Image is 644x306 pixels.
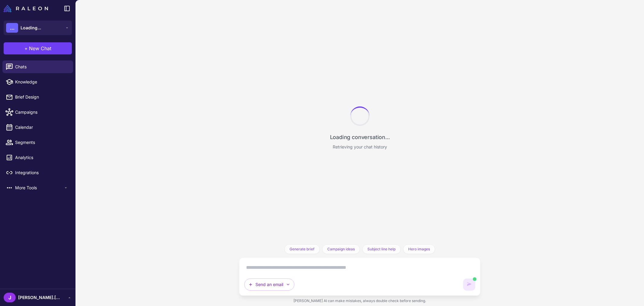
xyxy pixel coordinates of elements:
[4,5,48,12] img: Raleon Logo
[2,60,73,73] a: Chats
[29,45,51,52] span: New Chat
[327,246,355,252] span: Campaign ideas
[15,184,63,191] span: More Tools
[15,154,68,161] span: Analytics
[290,246,315,252] span: Generate brief
[284,244,320,254] button: Generate brief
[24,45,28,52] span: +
[15,169,68,176] span: Integrations
[2,136,73,149] a: Segments
[408,246,430,252] span: Hero images
[473,277,476,281] span: AI is generating content. You can still type but cannot send yet.
[18,294,60,301] span: [PERSON_NAME].[PERSON_NAME]
[463,278,475,291] button: AI is generating content. You can keep typing but cannot send until it completes.
[15,79,68,85] span: Knowledge
[322,244,360,254] button: Campaign ideas
[330,133,390,141] p: Loading conversation...
[15,139,68,146] span: Segments
[15,124,68,131] span: Calendar
[15,94,68,100] span: Brief Design
[244,278,294,291] button: Send an email
[6,23,18,33] div: ...
[367,246,396,252] span: Subject line help
[4,21,72,35] button: ...Loading...
[2,121,73,134] a: Calendar
[4,293,16,302] div: J
[15,63,68,70] span: Chats
[21,24,41,31] span: Loading...
[2,166,73,179] a: Integrations
[2,151,73,164] a: Analytics
[239,296,481,306] div: [PERSON_NAME] AI can make mistakes, always double check before sending.
[362,244,401,254] button: Subject line help
[333,144,387,150] p: Retrieving your chat history
[2,106,73,119] a: Campaigns
[2,91,73,103] a: Brief Design
[4,42,72,54] button: +New Chat
[403,244,435,254] button: Hero images
[2,76,73,88] a: Knowledge
[15,109,68,116] span: Campaigns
